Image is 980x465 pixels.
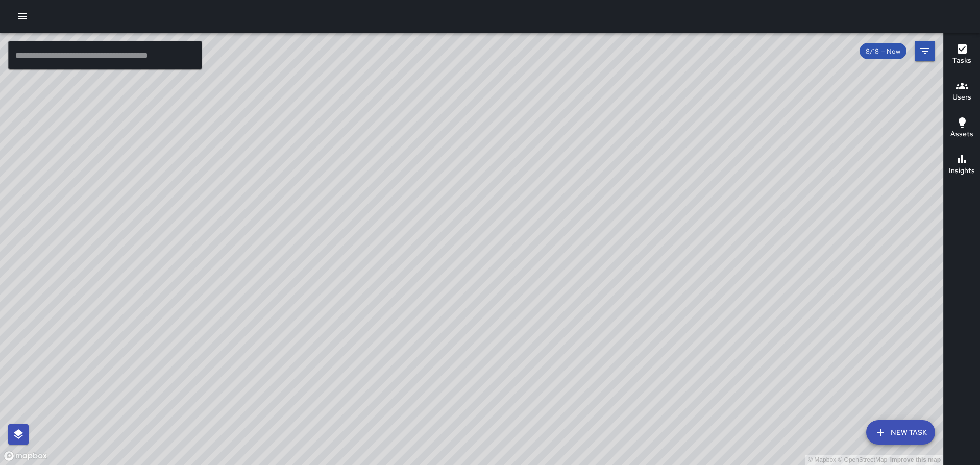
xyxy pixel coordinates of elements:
button: New Task [866,420,935,445]
h6: Tasks [952,55,971,66]
button: Insights [944,147,980,184]
button: Assets [944,110,980,147]
button: Filters [915,41,935,61]
h6: Users [952,92,971,103]
h6: Assets [950,129,973,140]
button: Users [944,74,980,110]
h6: Insights [949,165,975,177]
span: 8/18 — Now [860,47,906,56]
button: Tasks [944,37,980,74]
